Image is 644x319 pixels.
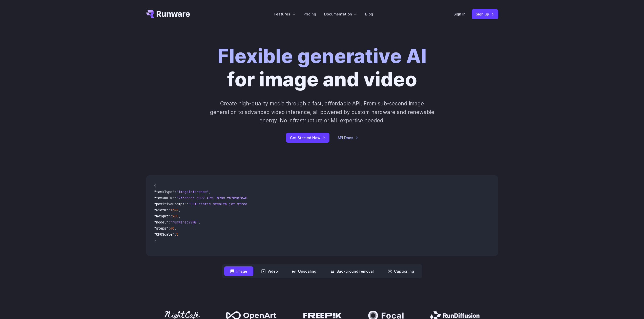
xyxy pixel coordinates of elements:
span: } [154,238,156,243]
span: : [168,208,170,212]
span: "runware:97@2" [170,220,199,224]
button: Background removal [324,266,380,276]
span: , [178,208,180,212]
a: Sign in [453,11,466,17]
span: "7f3ebcb6-b897-49e1-b98c-f5789d2d40d7" [176,196,253,200]
p: Create high-quality media through a fast, affordable API. From sub-second image generation to adv... [209,99,435,125]
span: "positivePrompt" [154,202,186,206]
span: , [199,220,201,224]
span: 5 [176,232,178,237]
span: : [168,226,170,231]
span: : [168,220,170,224]
span: : [174,196,176,200]
button: Upscaling [286,266,322,276]
span: , [178,214,180,218]
span: "imageInference" [176,190,209,194]
a: Pricing [303,11,316,17]
span: "steps" [154,226,168,231]
span: "CFGScale" [154,232,174,237]
button: Captioning [382,266,420,276]
a: Blog [365,11,373,17]
span: 1344 [170,208,178,212]
span: 40 [170,226,174,231]
strong: Flexible generative AI [218,44,427,68]
label: Documentation [324,11,357,17]
span: , [174,226,176,231]
span: "height" [154,214,170,218]
button: Video [255,266,284,276]
span: { [154,183,156,188]
span: "width" [154,208,168,212]
span: : [170,214,172,218]
a: API Docs [338,135,358,141]
span: , [209,190,211,194]
label: Features [274,11,295,17]
h1: for image and video [218,45,427,91]
a: Go to / [146,10,190,18]
a: Get Started Now [286,133,329,143]
span: "model" [154,220,168,224]
span: : [174,232,176,237]
span: : [186,202,189,206]
span: 768 [172,214,178,218]
button: Image [224,266,253,276]
span: "taskUUID" [154,196,174,200]
span: : [174,190,176,194]
span: "taskType" [154,190,174,194]
span: "Futuristic stealth jet streaking through a neon-lit cityscape with glowing purple exhaust" [189,202,373,206]
a: Sign up [472,9,498,19]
